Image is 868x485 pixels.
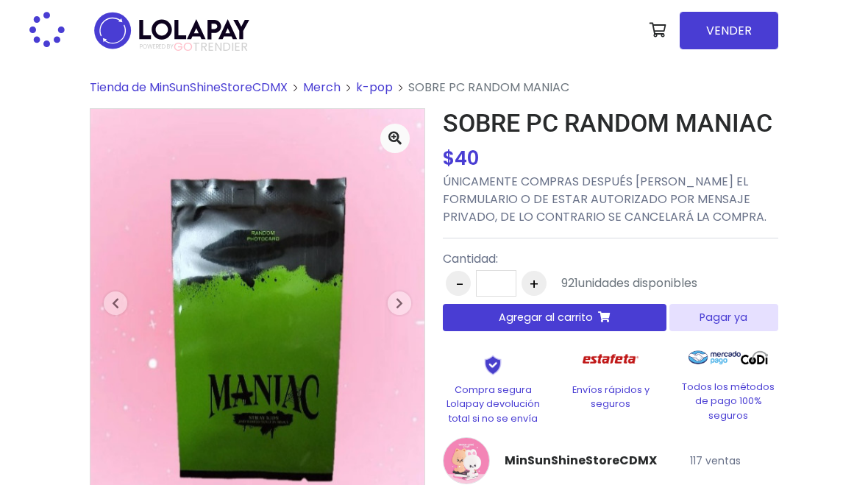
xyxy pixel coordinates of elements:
[499,310,593,325] span: Agregar al carrito
[505,452,657,470] a: MinSunShineStoreCDMX
[90,79,778,108] nav: breadcrumb
[446,271,471,296] button: -
[571,343,651,375] img: Estafeta Logo
[90,7,254,54] img: logo
[463,355,523,375] img: Shield
[443,108,778,138] h1: SOBRE PC RANDOM MANIAC
[90,79,288,96] a: Tienda de MinSunShineStoreCDMX
[680,12,778,49] a: VENDER
[690,453,741,468] small: 117 ventas
[741,343,768,372] img: Codi Logo
[669,304,778,331] button: Pagar ya
[443,383,543,425] p: Compra segura Lolapay devolución total si no se envía
[303,79,341,96] a: Merch
[561,275,697,292] div: unidades disponibles
[522,271,547,296] button: +
[408,79,569,96] span: SOBRE PC RANDOM MANIAC
[356,79,393,96] a: k-pop
[140,43,174,51] span: POWERED BY
[678,380,778,422] p: Todos los métodos de pago 100% seguros
[443,250,697,268] p: Cantidad:
[443,304,666,331] button: Agregar al carrito
[174,38,193,55] span: GO
[443,144,778,173] div: $
[140,40,248,54] span: TRENDIER
[443,437,490,484] img: MinSunShineStoreCDMX
[561,275,578,291] span: 921
[689,343,741,372] img: Mercado Pago Logo
[561,383,661,411] p: Envíos rápidos y seguros
[443,173,778,226] p: ÚNICAMENTE COMPRAS DESPUÉS [PERSON_NAME] EL FORMULARIO O DE ESTAR AUTORIZADO POR MENSAJE PRIVADO,...
[455,145,479,171] span: 40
